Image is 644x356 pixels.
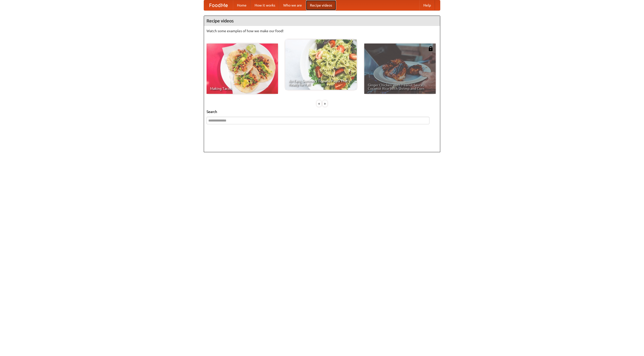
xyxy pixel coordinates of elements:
h4: Recipe videos [204,16,440,26]
img: 483408.png [428,46,433,51]
div: « [317,100,321,107]
h5: Search [207,109,437,114]
p: Watch some examples of how we make our food! [207,28,437,33]
a: An Easy, Summery Tomato Pasta That's Ready for Fall [285,39,357,90]
span: Making Tacos [210,87,274,90]
span: An Easy, Summery Tomato Pasta That's Ready for Fall [289,79,353,86]
a: Who we are [279,0,306,10]
a: Making Tacos [207,44,278,94]
a: FoodMe [204,0,233,10]
a: Help [419,0,435,10]
a: Recipe videos [306,0,336,10]
div: » [323,100,327,107]
a: How it works [251,0,279,10]
a: Home [233,0,251,10]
